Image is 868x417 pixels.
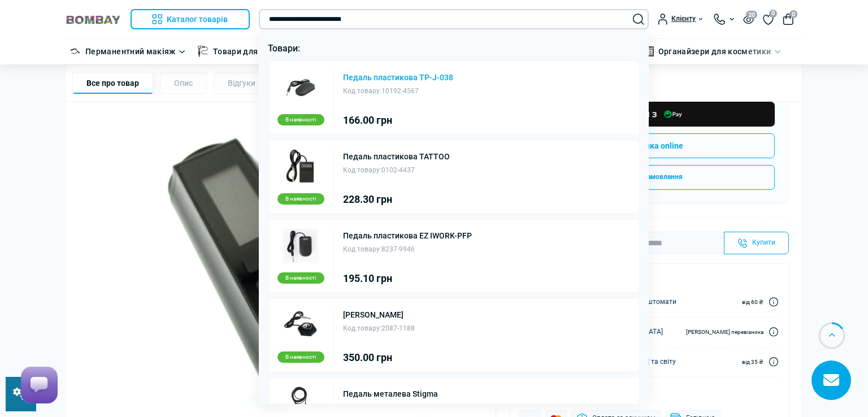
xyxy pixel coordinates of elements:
[743,14,754,24] button: 20
[268,41,640,56] p: Товари:
[85,45,176,58] a: Перманентний макіяж
[343,324,381,332] span: Код товару:
[343,311,403,319] a: [PERSON_NAME]
[277,272,324,284] div: В наявності
[343,244,472,255] div: 8237-9946
[283,307,318,342] img: Педаль Інь Янь
[131,9,250,29] button: Каталог товарів
[70,46,81,57] img: Перманентний макіяж
[343,323,415,334] div: 2087-1188
[343,166,381,174] span: Код товару:
[343,402,438,413] div: 1916-6065
[343,403,381,411] span: Код товару:
[343,86,453,97] div: 10192-4567
[343,87,381,95] span: Код товару:
[283,70,318,105] img: Педаль пластикова TP-J-038
[633,14,644,25] button: Search
[65,14,121,25] img: BOMBAY
[658,45,771,58] a: Органайзери для косметики
[783,14,794,25] button: 0
[746,11,757,19] span: 20
[277,193,324,205] div: В наявності
[343,73,453,81] a: Педаль пластикова TP-J-038
[343,153,450,160] a: Педаль пластикова TATTOO
[277,114,324,125] div: В наявності
[763,13,774,25] a: 0
[277,351,324,363] div: В наявності
[213,45,277,58] a: Товари для тату
[769,10,777,18] span: 0
[343,194,450,205] div: 228.30 грн
[343,273,472,284] div: 195.10 грн
[197,46,209,57] img: Товари для тату
[343,390,438,398] a: Педаль металева Stigma
[343,115,453,125] div: 166.00 грн
[789,10,797,18] span: 0
[343,353,415,363] div: 350.00 грн
[343,165,450,176] div: 0102-4437
[343,245,381,253] span: Код товару:
[283,149,318,184] img: Педаль пластикова TATTOO
[283,228,318,263] img: Педаль пластикова EZ IWORK-PFP
[343,232,472,240] a: Педаль пластикова EZ IWORK-PFP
